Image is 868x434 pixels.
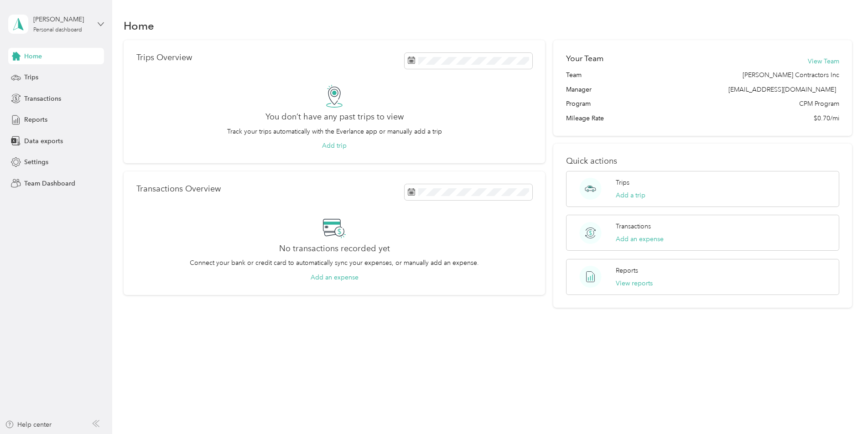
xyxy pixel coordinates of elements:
p: Trips Overview [136,53,192,62]
span: Home [24,52,42,61]
span: Reports [24,115,47,124]
span: CPM Program [799,99,839,108]
span: Team [566,70,582,80]
button: View Team [808,57,839,66]
p: Quick actions [566,156,840,166]
h2: Your Team [566,53,603,64]
button: Help center [5,420,52,429]
span: Settings [24,157,48,167]
h2: No transactions recorded yet [279,244,390,253]
span: [PERSON_NAME] Contractors Inc [743,70,839,80]
span: Transactions [24,94,61,103]
p: Trips [616,178,629,187]
span: Manager [566,85,592,94]
p: Transactions [616,222,651,231]
span: [EMAIL_ADDRESS][DOMAIN_NAME] [728,86,836,93]
button: Add an expense [311,273,359,282]
span: Data exports [24,136,63,146]
span: Team Dashboard [24,179,75,188]
p: Reports [616,266,638,275]
iframe: Everlance-gr Chat Button Frame [817,383,868,434]
div: Personal dashboard [33,27,82,33]
button: Add an expense [616,234,664,244]
span: Program [566,99,591,108]
h2: You don’t have any past trips to view [265,112,404,122]
button: View reports [616,279,653,288]
h1: Home [124,21,154,31]
button: Add trip [322,141,347,150]
span: Trips [24,72,38,82]
div: [PERSON_NAME] [33,15,90,24]
p: Connect your bank or credit card to automatically sync your expenses, or manually add an expense. [190,258,479,268]
p: Track your trips automatically with the Everlance app or manually add a trip [227,127,442,136]
span: Mileage Rate [566,114,604,123]
button: Add a trip [616,191,645,200]
span: $0.70/mi [814,114,839,123]
p: Transactions Overview [136,184,221,194]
